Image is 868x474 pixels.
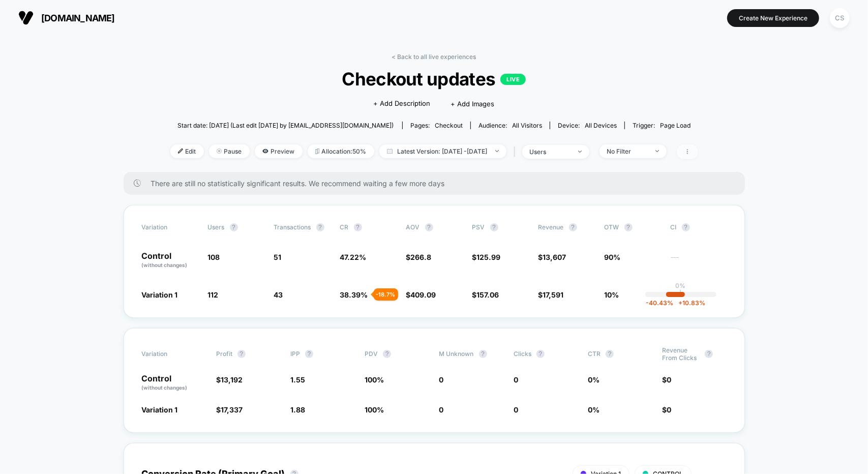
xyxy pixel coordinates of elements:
span: CR [340,223,349,231]
button: ? [354,223,362,231]
span: Transactions [274,223,311,231]
span: 17,591 [543,290,564,299]
span: users [208,223,225,231]
p: | [680,289,682,297]
span: -40.43 % [646,299,673,307]
button: Create New Experience [727,9,819,27]
span: 47.22 % [340,253,367,261]
a: < Back to all live experiences [392,53,476,61]
span: 0 [439,375,444,384]
span: 51 [274,253,282,261]
img: calendar [387,149,393,154]
span: Variation 1 [142,405,178,414]
span: 1.88 [290,405,305,414]
span: 0 [514,405,518,414]
span: Revenue [538,223,564,231]
span: $ [538,253,566,261]
img: end [578,151,582,153]
span: 0 [514,375,518,384]
span: PDV [365,350,378,358]
span: $ [472,253,501,261]
span: 100 % [365,375,384,384]
div: - 18.7 % [374,288,398,301]
div: Pages: [410,122,463,129]
span: PSV [472,223,485,231]
span: 108 [208,253,220,261]
span: 125.99 [477,253,501,261]
span: 0 [667,375,671,384]
span: Checkout updates [196,68,671,90]
p: Control [142,374,206,392]
span: 43 [274,290,283,299]
p: Control [142,252,198,269]
img: Visually logo [18,10,34,25]
span: $ [216,405,243,414]
span: 100 % [365,405,384,414]
span: 0 [439,405,444,414]
span: + Add Images [451,100,494,108]
span: (without changes) [142,384,188,391]
span: Start date: [DATE] (Last edit [DATE] by [EMAIL_ADDRESS][DOMAIN_NAME]) [177,122,394,129]
span: $ [216,375,243,384]
div: CS [830,8,850,28]
span: checkout [435,122,463,129]
span: Clicks [514,350,531,358]
button: ? [624,223,633,231]
span: 0 [667,405,671,414]
span: 266.8 [411,253,432,261]
span: 409.09 [411,290,436,299]
span: --- [671,254,727,269]
span: 112 [208,290,219,299]
button: ? [383,350,391,358]
span: 13,607 [543,253,566,261]
span: Page Load [660,122,691,129]
span: 0 % [588,375,600,384]
span: CTR [588,350,601,358]
span: $ [538,290,564,299]
img: edit [178,149,183,154]
div: Trigger: [633,122,691,129]
button: CS [827,8,853,28]
button: ? [682,223,690,231]
span: $ [662,375,671,384]
span: All Visitors [512,122,542,129]
span: $ [406,253,432,261]
button: ? [606,350,614,358]
span: Latest Version: [DATE] - [DATE] [379,144,506,158]
span: + [678,299,682,307]
button: ? [705,350,713,358]
div: No Filter [607,147,648,155]
button: ? [479,350,487,358]
span: 1.55 [290,375,305,384]
span: [DOMAIN_NAME] [41,13,115,23]
img: end [495,150,499,152]
div: users [530,148,571,156]
span: 157.06 [477,290,499,299]
span: 90% [605,253,621,261]
span: (without changes) [142,262,188,268]
img: end [217,149,222,154]
span: Edit [170,144,204,158]
span: + Add Description [373,99,430,109]
span: $ [406,290,436,299]
div: Audience: [478,122,542,129]
span: AOV [406,223,420,231]
span: Profit [216,350,232,358]
button: ? [305,350,313,358]
span: 13,192 [221,375,243,384]
span: OTW [605,223,661,231]
span: Preview [255,144,303,158]
span: There are still no statistically significant results. We recommend waiting a few more days [151,179,725,188]
span: Pause [209,144,250,158]
span: Revenue From Clicks [662,346,700,362]
img: end [655,150,659,152]
button: ? [536,350,545,358]
span: Allocation: 50% [308,144,374,158]
span: IPP [290,350,300,358]
span: Variation 1 [142,290,178,299]
span: Device: [550,122,624,129]
span: 17,337 [221,405,243,414]
span: Variation [142,223,198,231]
button: ? [425,223,433,231]
button: ? [316,223,324,231]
